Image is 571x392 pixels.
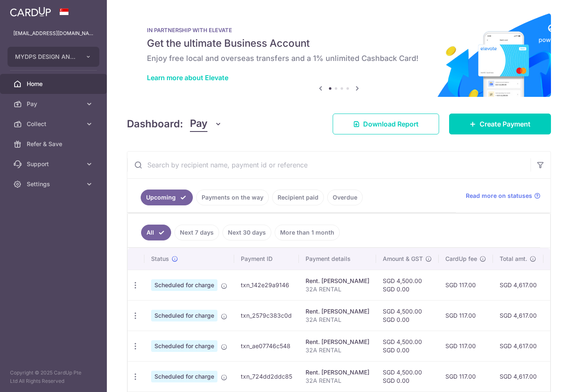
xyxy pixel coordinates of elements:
th: Payment details [299,248,376,270]
input: Search by recipient name, payment id or reference [127,152,531,178]
button: MYDPS DESIGN AND CONSTRUCTION PTE. LTD. [8,47,99,67]
td: SGD 117.00 [439,361,493,392]
td: SGD 4,500.00 SGD 0.00 [376,361,439,392]
span: Download Report [363,119,419,129]
td: txn_ae07746c548 [234,331,299,361]
div: Rent. [PERSON_NAME] [306,368,369,377]
span: MYDPS DESIGN AND CONSTRUCTION PTE. LTD. [15,53,77,61]
td: SGD 4,617.00 [493,361,543,392]
td: txn_724dd2ddc85 [234,361,299,392]
a: More than 1 month [275,225,340,240]
td: SGD 4,617.00 [493,270,543,300]
button: Pay [190,116,222,132]
td: SGD 117.00 [439,270,493,300]
td: SGD 117.00 [439,331,493,361]
span: Scheduled for charge [151,371,217,382]
a: Download Report [333,114,439,134]
a: Read more on statuses [466,192,541,200]
span: Scheduled for charge [151,310,217,321]
a: Next 7 days [174,225,219,240]
span: Amount & GST [383,255,423,263]
span: Pay [190,116,207,132]
p: IN PARTNERSHIP WITH ELEVATE [147,27,531,33]
img: Renovation banner [127,13,551,97]
p: 32A RENTAL [306,316,369,324]
td: SGD 4,617.00 [493,331,543,361]
span: Status [151,255,169,263]
span: Create Payment [480,119,531,129]
h4: Dashboard: [127,116,183,132]
span: Refer & Save [27,140,82,148]
div: Rent. [PERSON_NAME] [306,277,369,285]
h5: Get the ultimate Business Account [147,37,531,50]
p: 32A RENTAL [306,377,369,385]
div: Rent. [PERSON_NAME] [306,338,369,346]
a: Upcoming [141,190,193,205]
a: Next 30 days [222,225,271,240]
th: Payment ID [234,248,299,270]
p: [EMAIL_ADDRESS][DOMAIN_NAME] [13,29,93,38]
td: SGD 4,617.00 [493,300,543,331]
a: Create Payment [449,114,551,134]
span: Home [27,80,82,88]
h6: Enjoy free local and overseas transfers and a 1% unlimited Cashback Card! [147,53,531,63]
span: Settings [27,180,82,188]
span: Scheduled for charge [151,340,217,352]
p: 32A RENTAL [306,285,369,293]
div: Rent. [PERSON_NAME] [306,307,369,316]
span: CardUp fee [445,255,477,263]
a: Learn more about Elevate [147,73,228,82]
td: txn_142e29a9146 [234,270,299,300]
a: Overdue [327,190,363,205]
td: txn_2579c383c0d [234,300,299,331]
td: SGD 4,500.00 SGD 0.00 [376,331,439,361]
span: Total amt. [500,255,527,263]
a: Recipient paid [272,190,324,205]
span: Scheduled for charge [151,279,217,291]
span: Read more on statuses [466,192,532,200]
p: 32A RENTAL [306,346,369,354]
a: Payments on the way [196,190,269,205]
td: SGD 117.00 [439,300,493,331]
td: SGD 4,500.00 SGD 0.00 [376,270,439,300]
span: Collect [27,120,82,128]
td: SGD 4,500.00 SGD 0.00 [376,300,439,331]
img: CardUp [10,7,51,17]
span: Pay [27,100,82,108]
a: All [141,225,171,240]
span: Support [27,160,82,168]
